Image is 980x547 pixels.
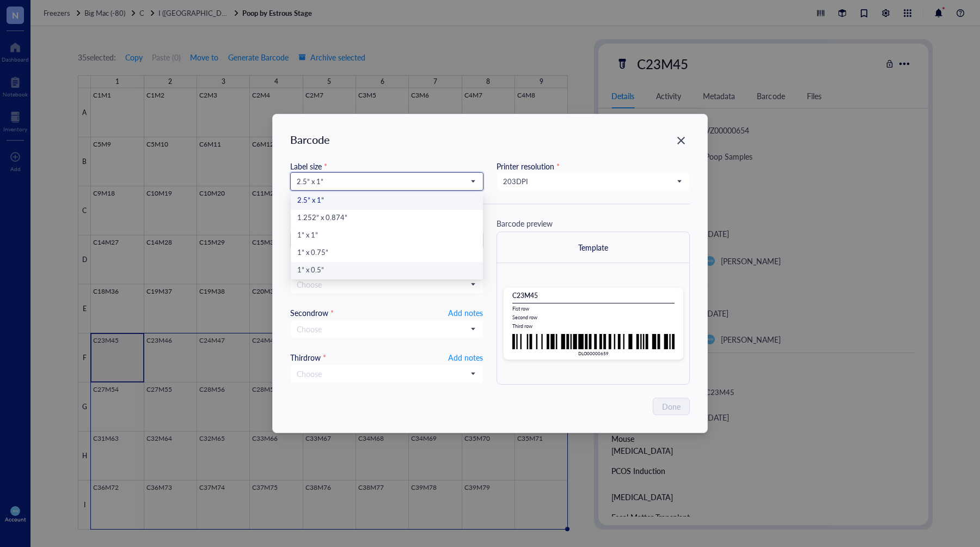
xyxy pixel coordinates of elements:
[297,195,476,207] div: 2.5” x 1”
[448,306,483,319] span: Add notes
[297,177,475,186] span: 2.5” x 1”
[291,245,483,262] div: 1” x 0.75”
[512,291,675,301] div: C23M45
[448,307,483,319] button: Add notes
[497,217,690,229] div: Barcode preview
[512,323,675,330] div: Third row
[653,398,690,415] button: Done
[291,262,483,279] div: 1” x 0.5”
[290,132,330,147] div: Barcode
[503,177,681,186] span: 203 DPI
[290,307,334,319] div: Second row
[291,227,483,245] div: 1” x 1”
[290,160,483,172] div: Label size
[290,351,326,363] div: Third row
[297,265,476,277] div: 1” x 0.5”
[512,334,675,350] img: lRZ2AgAAAAZJREFUAwCaJFaPyj3g8QAAAABJRU5ErkJggg==
[448,351,483,363] button: Add notes
[512,350,675,357] div: DLO00000659
[297,212,476,224] div: 1.252” x 0.874”
[290,217,483,229] div: Barcode ID
[578,241,608,253] div: Template
[497,160,690,172] div: Printer resolution
[512,306,675,312] div: Fist row
[672,134,690,147] span: Close
[672,132,690,149] button: Close
[291,192,483,210] div: 2.5” x 1”
[512,314,675,321] div: Second row
[291,210,483,227] div: 1.252” x 0.874”
[448,351,483,364] span: Add notes
[297,230,476,242] div: 1” x 1”
[290,262,323,274] div: First row
[297,247,476,259] div: 1” x 0.75”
